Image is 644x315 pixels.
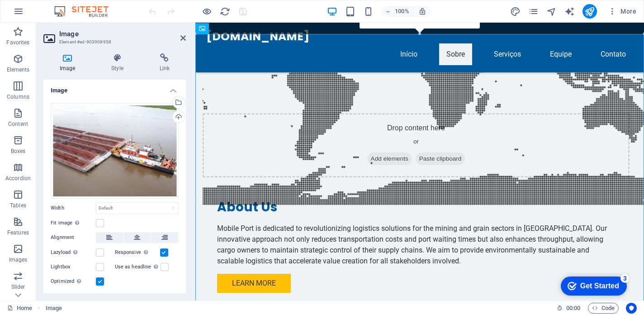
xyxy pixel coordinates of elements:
[604,4,640,19] button: More
[584,6,595,17] i: Publish
[51,218,96,229] label: Fit image
[9,256,28,263] p: Images
[573,305,574,311] span: :
[43,80,186,96] h4: Image
[51,103,179,199] div: IMG_7448-gB_neP1UMnntTnv_UmnZ-A.JPG
[564,6,575,17] i: AI Writer
[510,6,521,17] i: Design (Ctrl+Alt+Y)
[7,93,29,100] p: Columns
[220,6,230,17] i: Reload page
[46,303,62,314] nav: breadcrumb
[115,262,161,272] label: Use as headline
[592,303,615,314] span: Code
[564,6,575,17] button: text_generator
[51,232,96,243] label: Alignment
[5,175,31,182] p: Accordion
[52,6,120,17] img: Editor Logo
[51,262,96,272] label: Lightbox
[51,205,96,210] label: Width
[7,66,30,73] p: Elements
[608,7,636,16] span: More
[6,39,29,46] p: Favorites
[546,6,557,17] i: Navigator
[626,303,637,314] button: Usercentrics
[7,303,32,314] a: Click to cancel selection. Double-click to open Pages
[10,202,26,209] p: Tables
[219,6,230,17] button: reload
[528,6,539,17] i: Pages (Ctrl+Alt+S)
[557,303,581,314] h6: Session time
[95,53,143,72] h4: Style
[528,6,539,17] button: pages
[582,4,597,19] button: publish
[588,303,619,314] button: Code
[7,5,73,24] div: Get Started 3 items remaining, 40% complete
[381,6,413,17] button: 100%
[7,229,29,236] p: Features
[115,247,160,258] label: Responsive
[27,10,66,18] div: Get Started
[67,2,76,11] div: 3
[418,7,426,15] i: On resize automatically adjust zoom level to fit chosen device.
[8,120,28,128] p: Content
[11,283,25,291] p: Slider
[510,6,521,17] button: design
[566,303,580,314] span: 00 00
[43,53,95,72] h4: Image
[395,6,409,17] h6: 100%
[546,6,557,17] button: navigator
[46,303,62,314] span: Click to select. Double-click to edit
[143,53,186,72] h4: Link
[51,247,96,258] label: Lazyload
[59,38,168,46] h3: Element #ed-903908958
[51,276,96,287] label: Optimized
[11,148,26,155] p: Boxes
[59,30,186,38] h2: Image
[201,6,212,17] button: Click here to leave preview mode and continue editing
